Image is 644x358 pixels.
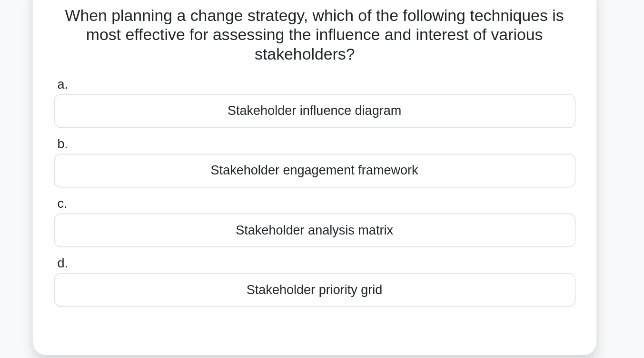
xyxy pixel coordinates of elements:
[168,126,476,146] div: Stakeholder analysis matrix
[168,162,476,182] div: Stakeholder priority grid
[170,46,176,54] span: a.
[170,152,176,160] span: d.
[170,81,176,89] span: b.
[170,116,176,124] span: c.
[167,3,477,39] h5: When planning a change strategy, which of the following techniques is most effective for assessin...
[168,91,476,111] div: Stakeholder engagement framework
[168,56,476,76] div: Stakeholder influence diagram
